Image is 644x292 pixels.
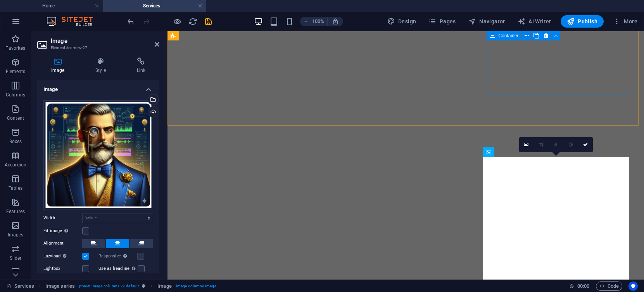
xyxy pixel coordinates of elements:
[428,17,456,25] span: Pages
[81,58,123,74] h4: Style
[534,137,549,152] a: Crop mode
[498,33,518,38] span: Container
[425,15,459,28] button: Pages
[173,17,182,26] button: Click here to leave preview mode and continue editing
[45,282,75,291] span: Click to select. Double-click to edit
[9,138,22,145] p: Boxes
[98,252,137,261] label: Responsive
[569,282,590,291] h6: Session time
[204,17,213,26] i: Save (Ctrl+S)
[384,15,420,28] button: Design
[103,2,206,10] h4: Services
[6,68,26,75] p: Elements
[583,283,584,289] span: :
[126,17,135,26] i: Undo: Change image (Ctrl+Z)
[43,100,153,210] div: VideoGeneration-yEGJ9FMC7MnoXuIGH8kZiA.png
[126,17,135,26] button: undo
[8,232,24,238] p: Images
[9,185,22,191] p: Tables
[37,80,159,94] h4: Image
[312,17,324,26] h6: 100%
[188,17,197,26] button: reload
[518,17,551,25] span: AI Writer
[567,17,597,25] span: Publish
[468,17,505,25] span: Navigator
[5,162,26,168] p: Accordion
[387,17,416,25] span: Design
[51,44,144,51] h3: Element #ed-new-27
[6,208,25,215] p: Features
[610,15,641,28] button: More
[43,264,82,273] label: Lightbox
[519,137,534,152] a: Select files from the file manager, stock photos, or upload file(s)
[332,18,339,25] i: On resize automatically adjust zoom level to fit chosen device.
[6,282,34,291] a: Click to cancel selection. Double-click to open Pages
[599,282,619,291] span: Code
[175,282,216,291] span: . image-columns-image
[628,282,638,291] button: Usercentrics
[43,216,82,220] label: Width
[300,17,328,26] button: 100%
[561,15,604,28] button: Publish
[188,17,197,26] i: Reload page
[43,226,82,236] label: Fit image
[7,115,24,121] p: Content
[51,37,159,44] h2: Image
[142,284,145,288] i: This element is a customizable preset
[5,45,25,51] p: Favorites
[78,282,139,291] span: . preset-image-columns-v2-default
[596,282,622,291] button: Code
[45,282,216,291] nav: breadcrumb
[123,58,159,74] h4: Link
[43,239,82,248] label: Alignment
[577,282,589,291] span: 00 00
[204,17,213,26] button: save
[45,17,103,26] img: Editor Logo
[549,137,563,152] a: Blur
[515,15,554,28] button: AI Writer
[578,137,593,152] a: Confirm ( Ctrl ⏎ )
[157,282,171,291] span: Click to select. Double-click to edit
[43,252,82,261] label: Lazyload
[10,255,22,261] p: Slider
[37,58,81,74] h4: Image
[563,137,578,152] a: Greyscale
[613,17,637,25] span: More
[465,15,508,28] button: Navigator
[384,15,420,28] div: Design (Ctrl+Alt+Y)
[98,264,138,273] label: Use as headline
[6,92,25,98] p: Columns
